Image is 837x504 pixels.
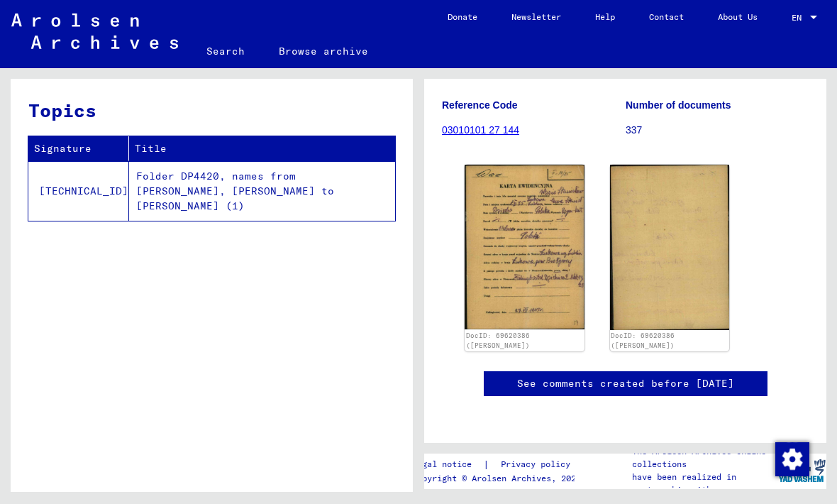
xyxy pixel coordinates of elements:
a: Search [189,34,262,68]
p: 337 [626,123,809,138]
td: [TECHNICAL_ID] [28,161,129,221]
div: | [412,457,587,472]
p: Copyright © Arolsen Archives, 2021 [412,472,587,485]
a: See comments created before [DATE] [517,376,734,391]
b: Reference Code [442,99,518,111]
a: Legal notice [412,457,483,472]
a: DocID: 69620386 ([PERSON_NAME]) [466,332,530,349]
a: 03010101 27 144 [442,124,519,136]
h3: Topics [28,97,394,124]
a: Browse archive [262,34,385,68]
p: The Arolsen Archives online collections [632,445,776,471]
img: 001.jpg [465,165,584,329]
p: have been realized in partnership with [632,471,776,496]
a: DocID: 69620386 ([PERSON_NAME]) [611,332,675,349]
div: Change consent [775,442,809,476]
img: Change consent [775,442,809,476]
b: Number of documents [626,99,731,111]
span: EN [792,13,807,23]
th: Signature [28,136,129,161]
th: Title [129,136,395,161]
a: Privacy policy [489,457,587,472]
td: Folder DP4420, names from [PERSON_NAME], [PERSON_NAME] to [PERSON_NAME] (1) [129,161,395,221]
img: 002.jpg [610,165,730,330]
img: Arolsen_neg.svg [11,13,178,49]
